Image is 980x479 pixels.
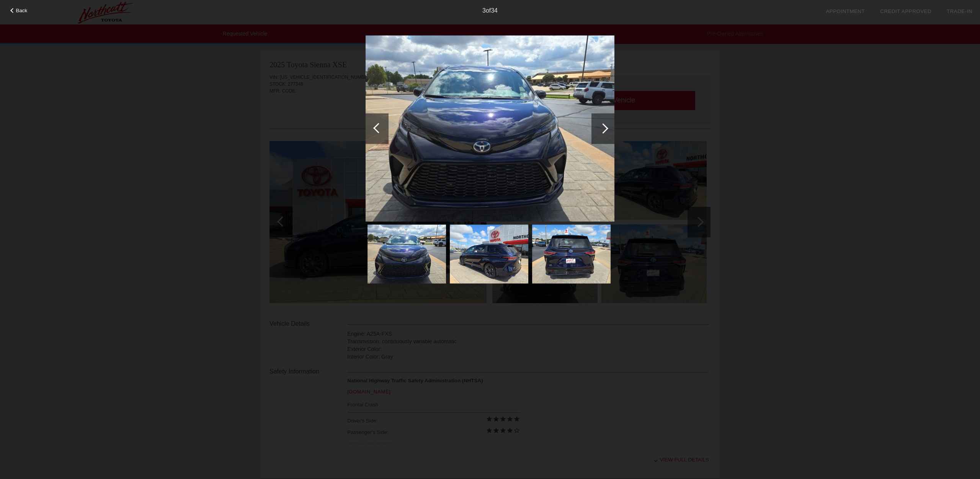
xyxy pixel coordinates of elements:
span: 34 [491,7,498,14]
img: 2ff8b4ac825f1730e4cae16b9e612220x.jpg [450,225,528,284]
a: Credit Approved [880,8,931,14]
a: Appointment [826,8,865,14]
span: 3 [482,7,486,14]
a: Trade-In [947,8,972,14]
img: 1ee61123254df9b876f9bcd9c9eb2b2ax.jpg [367,225,446,284]
img: 3fae7ec165eaa1e6eaf715260e737132x.jpg [532,225,611,284]
img: 1ee61123254df9b876f9bcd9c9eb2b2ax.jpg [366,35,614,222]
span: Back [16,8,28,13]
